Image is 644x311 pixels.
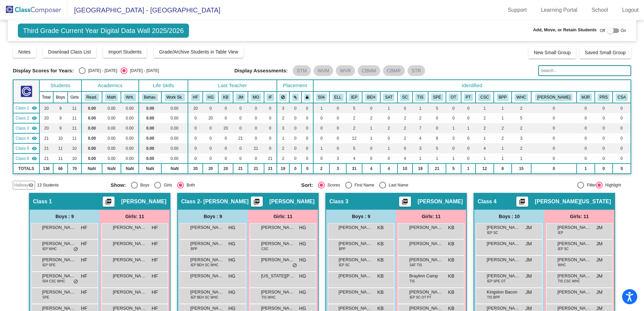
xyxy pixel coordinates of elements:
[102,133,121,143] td: 0.00
[313,133,329,143] td: 0
[289,143,301,153] td: 0
[397,92,413,103] th: Self-contained classroom
[121,113,139,123] td: 0.00
[218,113,233,123] td: 0
[67,5,220,15] span: [GEOGRAPHIC_DATA] - [GEOGRAPHIC_DATA]
[313,92,329,103] th: 504 Plan
[380,92,397,103] th: Referred to SAT
[346,103,362,113] td: 5
[595,103,613,113] td: 0
[39,103,53,113] td: 20
[68,103,82,113] td: 11
[277,103,289,113] td: 3
[108,49,142,55] span: Import Students
[53,133,68,143] td: 10
[221,94,230,101] button: KB
[53,153,68,164] td: 11
[586,5,613,15] a: School
[234,68,288,74] span: Display Assessments:
[18,24,189,38] span: Third Grade Current Year Digital Data Wall 2025/2026
[264,103,277,113] td: 0
[161,133,188,143] td: 0.00
[397,103,413,113] td: 0
[329,103,346,113] td: 0
[102,113,121,123] td: 0.00
[362,123,380,133] td: 1
[476,133,494,143] td: 1
[512,123,531,133] td: 2
[476,92,494,103] th: Counseling w/ Ms. Stacy
[13,113,39,123] td: Haley Goodlin - Haley Goodlin
[104,198,112,208] mat-icon: picture_as_pdf
[461,123,476,133] td: 1
[39,92,53,103] th: Total
[413,123,428,133] td: 7
[32,146,37,151] mat-icon: visibility
[203,103,218,113] td: 0
[476,123,494,133] td: 2
[428,123,446,133] td: 0
[428,113,446,123] td: 0
[82,80,139,92] th: Academics
[248,103,264,113] td: 0
[397,113,413,123] td: 2
[53,92,68,103] th: Boys
[314,65,333,76] mat-chip: WVM
[39,123,53,133] td: 20
[103,46,147,58] button: Import Students
[531,113,577,123] td: 0
[362,143,380,153] td: 0
[53,113,68,123] td: 9
[577,103,594,113] td: 0
[428,133,446,143] td: 8
[613,133,631,143] td: 0
[383,94,394,101] button: SAT
[13,143,39,153] td: Megan Ost - No Class Name
[413,113,428,123] td: 2
[203,133,218,143] td: 0
[188,113,203,123] td: 0
[577,123,594,133] td: 0
[161,143,188,153] td: 0.00
[494,103,512,113] td: 1
[188,153,203,164] td: 0
[461,113,476,123] td: 0
[595,133,613,143] td: 0
[400,94,410,101] button: SC
[401,198,409,208] mat-icon: picture_as_pdf
[121,123,139,133] td: 0.00
[264,123,277,133] td: 0
[248,123,264,133] td: 0
[82,153,102,164] td: 0.00
[613,92,631,103] th: Counseling with Sarah
[203,92,218,103] th: Haley Goodlin
[415,94,425,101] button: TIS
[264,143,277,153] td: 0
[142,94,158,101] button: Behav.
[476,103,494,113] td: 1
[264,113,277,123] td: 0
[289,123,301,133] td: 0
[535,94,572,101] button: [PERSON_NAME]
[277,143,289,153] td: 2
[203,143,218,153] td: 0
[536,5,583,15] a: Learning Portal
[494,123,512,133] td: 2
[82,123,102,133] td: 0.00
[383,65,405,76] mat-chip: CBMR
[251,197,263,207] button: Print Students Details
[362,92,380,103] th: Behavior
[103,197,115,207] button: Print Students Details
[86,68,117,74] div: [DATE] - [DATE]
[380,143,397,153] td: 1
[188,80,277,92] th: Last Teacher
[39,143,53,153] td: 21
[577,143,594,153] td: 0
[503,5,532,15] a: Support
[15,115,29,121] span: Class 2
[313,113,329,123] td: 0
[289,113,301,123] td: 0
[32,105,37,111] mat-icon: visibility
[68,113,82,123] td: 11
[206,94,216,101] button: HG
